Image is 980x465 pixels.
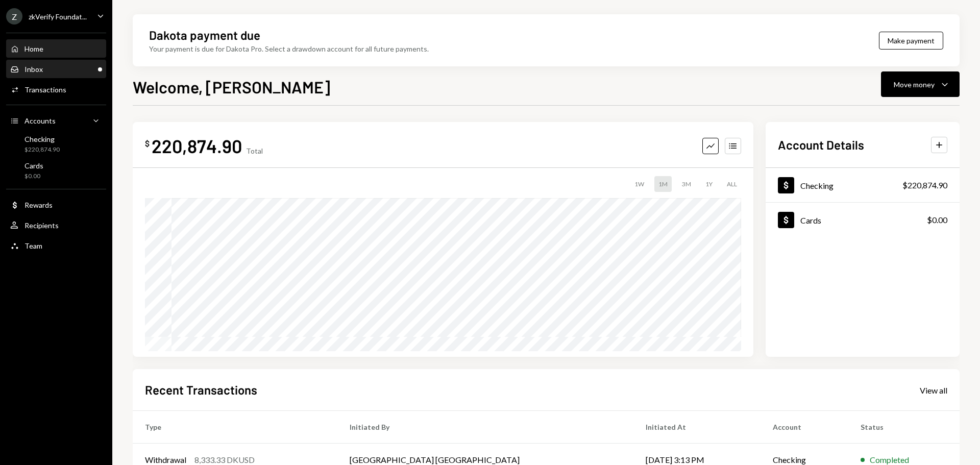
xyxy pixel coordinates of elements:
div: 1M [654,176,672,192]
h2: Account Details [778,136,864,153]
th: Status [848,411,960,444]
div: Team [24,241,42,250]
div: Total [246,146,263,155]
div: Cards [24,161,43,170]
a: View all [920,384,947,396]
th: Account [761,411,848,444]
h2: Recent Transactions [145,381,257,398]
div: Checking [800,181,834,190]
div: $0.00 [24,172,43,181]
div: Move money [894,79,935,90]
a: Cards$0.00 [766,203,960,237]
div: $0.00 [927,214,947,226]
a: Team [6,236,106,255]
a: Inbox [6,60,106,78]
th: Type [133,411,337,444]
a: Rewards [6,195,106,214]
th: Initiated At [633,411,760,444]
a: Transactions [6,80,106,99]
a: Cards$0.00 [6,158,106,183]
div: Accounts [24,116,56,125]
a: Recipients [6,216,106,234]
div: $220,874.90 [24,145,60,154]
button: Move money [881,71,960,97]
div: Home [24,44,43,53]
div: 1Y [701,176,717,192]
div: 220,874.90 [152,134,242,157]
div: 1W [630,176,648,192]
div: zkVerify Foundat... [29,12,87,21]
div: Dakota payment due [149,27,260,43]
a: Home [6,39,106,58]
button: Make payment [879,32,943,50]
div: Checking [24,135,60,143]
div: Z [6,8,22,25]
a: Accounts [6,111,106,130]
div: View all [920,385,947,396]
div: Recipients [24,221,59,230]
a: Checking$220,874.90 [766,168,960,202]
h1: Welcome, [PERSON_NAME] [133,77,330,97]
a: Checking$220,874.90 [6,132,106,156]
div: Inbox [24,65,43,74]
div: Cards [800,215,821,225]
div: 3M [678,176,695,192]
div: Transactions [24,85,66,94]
div: Rewards [24,201,53,209]
th: Initiated By [337,411,634,444]
div: $220,874.90 [902,179,947,191]
div: Your payment is due for Dakota Pro. Select a drawdown account for all future payments. [149,43,429,54]
div: $ [145,138,150,149]
div: ALL [723,176,741,192]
